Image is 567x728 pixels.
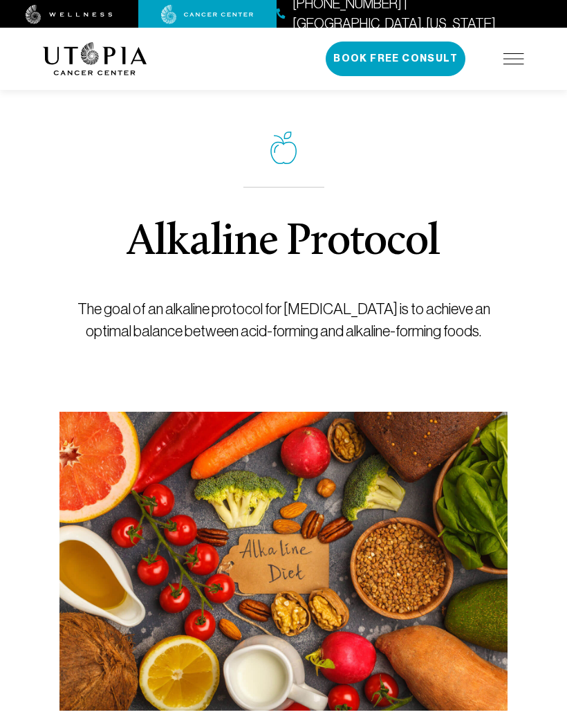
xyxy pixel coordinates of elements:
[503,53,524,64] img: icon-hamburger
[43,42,147,75] img: logo
[270,131,297,165] img: icon
[26,5,113,24] img: wellness
[127,221,440,265] h1: Alkaline Protocol
[59,298,508,343] p: The goal of an alkaline protocol for [MEDICAL_DATA] is to achieve an optimal balance between acid...
[59,412,508,711] img: Alkaline Protocol
[326,42,465,76] button: Book Free Consult
[161,5,254,24] img: cancer center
